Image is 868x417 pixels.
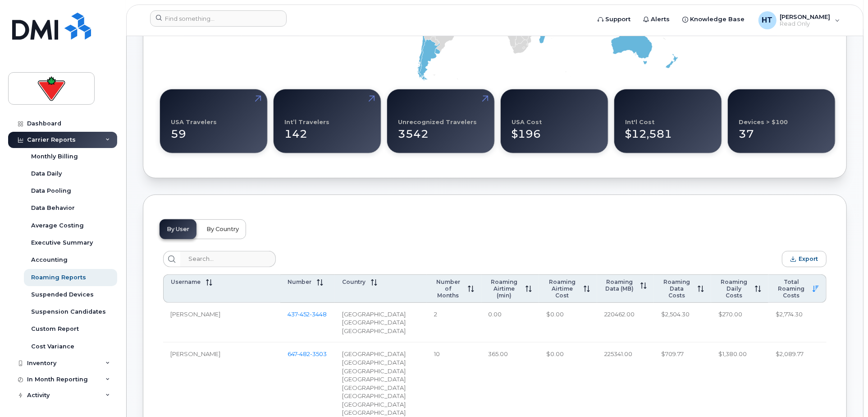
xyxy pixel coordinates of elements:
[297,310,310,318] span: 452
[762,15,773,26] span: HT
[170,310,220,318] span: [PERSON_NAME]
[342,408,420,417] div: [GEOGRAPHIC_DATA]
[284,119,370,142] div: 142
[342,327,420,335] div: [GEOGRAPHIC_DATA]
[427,303,481,343] td: 2
[625,119,654,125] div: Int'l Cost
[171,119,256,142] div: 59
[799,255,818,262] span: Export
[711,303,768,343] td: $270.00
[342,375,420,384] div: [GEOGRAPHIC_DATA]
[592,10,637,28] a: Support
[342,310,420,319] div: [GEOGRAPHIC_DATA]
[288,350,327,357] span: 647
[780,13,831,20] span: [PERSON_NAME]
[206,226,239,233] span: By Country
[546,278,578,299] span: Roaming Airtime Cost
[512,119,542,125] div: USA Cost
[782,251,827,267] button: Export
[342,358,420,367] div: [GEOGRAPHIC_DATA]
[637,10,676,28] a: Alerts
[718,278,749,299] span: Roaming Daily Costs
[180,251,276,267] input: Search...
[288,310,327,318] a: 4374523448
[150,10,287,27] input: Find something...
[654,303,711,343] td: $2,504.30
[310,310,327,318] span: 3448
[776,278,807,299] span: Total Roaming Costs
[342,400,420,409] div: [GEOGRAPHIC_DATA]
[739,119,824,142] div: 37
[539,303,597,343] td: $0.00
[288,310,327,318] span: 437
[342,350,420,358] div: [GEOGRAPHIC_DATA]
[342,384,420,392] div: [GEOGRAPHIC_DATA]
[342,392,420,400] div: [GEOGRAPHIC_DATA]
[752,11,846,29] div: Heidi Tran
[342,278,365,285] span: Country
[489,278,521,299] span: Roaming Airtime (min)
[512,119,597,142] div: $196
[342,367,420,375] div: [GEOGRAPHIC_DATA]
[768,303,827,343] td: $2,774.30
[398,119,477,125] div: Unrecognized Travelers
[284,119,329,125] div: Int’l Travelers
[780,20,831,28] span: Read Only
[661,278,692,299] span: Roaming Data Costs
[288,350,327,357] a: 6474823503
[171,278,201,285] span: Username
[604,278,635,292] span: Roaming Data (MB)
[171,119,217,125] div: USA Travelers
[342,318,420,327] div: [GEOGRAPHIC_DATA]
[310,350,327,357] span: 3503
[288,278,311,285] span: Number
[297,350,310,357] span: 482
[398,119,484,142] div: 3542
[625,119,711,142] div: $12,581
[606,15,631,24] span: Support
[481,303,539,343] td: 0.00
[170,350,220,357] span: [PERSON_NAME]
[690,15,745,24] span: Knowledge Base
[739,119,788,125] div: Devices > $100
[597,303,654,343] td: 220462.00
[676,10,751,28] a: Knowledge Base
[434,278,462,299] span: Number of Months
[651,15,670,24] span: Alerts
